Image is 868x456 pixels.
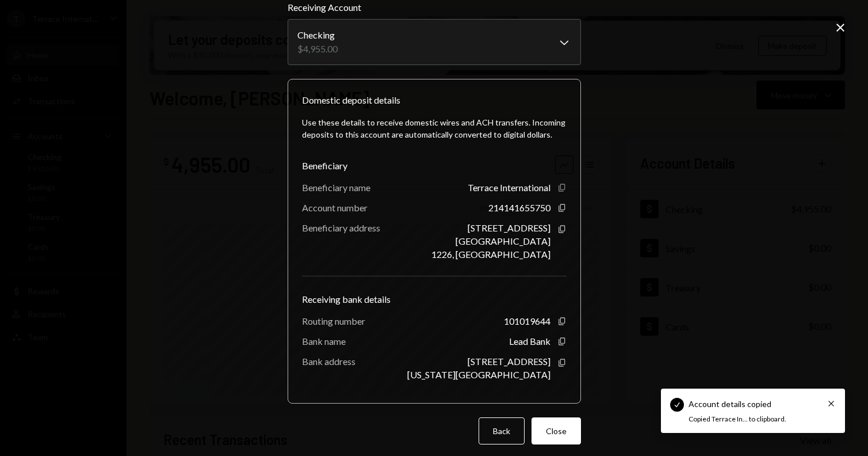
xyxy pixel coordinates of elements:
[504,316,550,326] div: 101019644
[288,1,581,14] label: Receiving Account
[302,159,567,173] div: Beneficiary
[456,235,550,246] div: [GEOGRAPHIC_DATA]
[302,336,346,347] div: Bank name
[509,336,550,347] div: Lead Bank
[302,356,355,367] div: Bank address
[302,202,368,213] div: Account number
[479,417,525,444] button: Back
[531,417,581,444] button: Close
[431,249,550,260] div: 1226, [GEOGRAPHIC_DATA]
[689,398,771,410] div: Account details copied
[468,182,550,193] div: Terrace International
[302,316,365,326] div: Routing number
[288,19,581,65] button: Receiving Account
[302,292,567,306] div: Receiving bank details
[302,93,400,107] div: Domestic deposit details
[468,356,550,367] div: [STREET_ADDRESS]
[689,415,810,424] div: Copied Terrace In... to clipboard.
[488,202,550,213] div: 214141655750
[407,369,550,380] div: [US_STATE][GEOGRAPHIC_DATA]
[302,222,380,233] div: Beneficiary address
[468,222,550,233] div: [STREET_ADDRESS]
[302,182,370,193] div: Beneficiary name
[302,116,567,140] div: Use these details to receive domestic wires and ACH transfers. Incoming deposits to this account ...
